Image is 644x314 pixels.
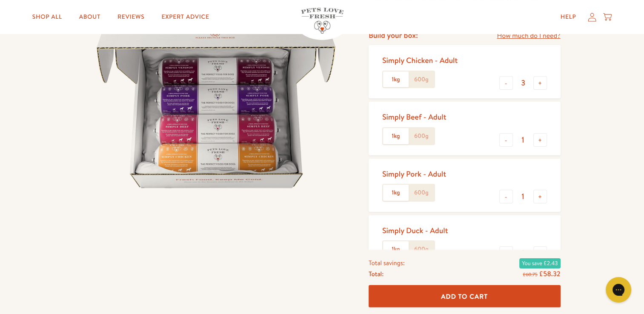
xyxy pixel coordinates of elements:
[409,185,434,201] label: 600g
[382,169,446,179] div: Simply Pork - Adult
[383,128,409,144] label: 1kg
[499,76,513,90] button: -
[111,9,151,26] a: Reviews
[72,9,107,26] a: About
[369,268,384,279] span: Total:
[533,76,547,90] button: +
[554,9,583,26] a: Help
[519,258,560,268] span: You save £2.43
[533,133,547,147] button: +
[409,128,434,144] label: 600g
[523,271,537,277] s: £60.75
[441,291,488,300] span: Add To Cart
[499,133,513,147] button: -
[26,9,69,26] a: Shop All
[383,241,409,257] label: 1kg
[497,30,560,42] a: How much do I need?
[409,241,434,257] label: 600g
[601,274,635,305] iframe: Gorgias live chat messenger
[499,246,513,260] button: -
[369,257,405,268] span: Total savings:
[382,112,447,122] div: Simply Beef - Adult
[409,71,434,88] label: 600g
[301,8,343,34] img: Pets Love Fresh
[383,185,409,201] label: 1kg
[155,9,216,26] a: Expert Advice
[382,226,448,235] div: Simply Duck - Adult
[383,71,409,88] label: 1kg
[369,285,561,308] button: Add To Cart
[382,55,458,65] div: Simply Chicken - Adult
[369,30,418,40] h4: Build your box:
[499,190,513,203] button: -
[533,246,547,260] button: +
[533,190,547,203] button: +
[539,269,560,278] span: £58.32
